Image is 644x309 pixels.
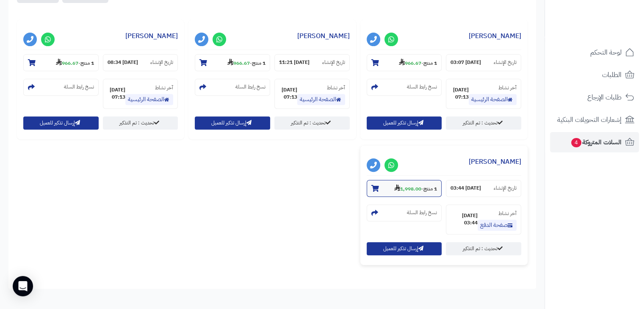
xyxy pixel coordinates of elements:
[446,242,521,255] a: تحديث : تم التذكير
[423,185,437,193] strong: 1 منتج
[80,59,94,67] strong: 1 منتج
[367,54,442,71] section: 1 منتج-966.67
[550,87,639,108] a: طلبات الإرجاع
[367,180,442,197] section: 1 منتج-1,998.00
[550,42,639,63] a: لوحة التحكم
[108,86,126,101] strong: [DATE] 07:13
[394,184,437,193] small: -
[252,59,265,67] strong: 1 منتج
[227,59,250,67] strong: 966.67
[407,209,437,216] small: نسخ رابط السلة
[399,58,437,67] small: -
[274,116,350,130] a: تحديث : تم التذكير
[446,116,521,130] a: تحديث : تم التذكير
[227,58,265,67] small: -
[590,47,622,58] span: لوحة التحكم
[155,84,173,91] small: آخر نشاط
[108,59,138,66] strong: [DATE] 08:34
[13,276,33,296] div: Open Intercom Messenger
[550,65,639,85] a: الطلبات
[56,59,78,67] strong: 966.67
[195,79,270,96] section: نسخ رابط السلة
[469,31,521,41] a: [PERSON_NAME]
[570,136,622,148] span: السلات المتروكة
[23,116,99,130] button: إرسال تذكير للعميل
[327,84,345,91] small: آخر نشاط
[235,83,265,91] small: نسخ رابط السلة
[279,86,297,101] strong: [DATE] 07:13
[195,116,270,130] button: إرسال تذكير للعميل
[587,91,622,103] span: طلبات الإرجاع
[367,204,442,221] section: نسخ رابط السلة
[394,185,421,193] strong: 1,998.00
[494,59,517,66] small: تاريخ الإنشاء
[469,157,521,167] a: [PERSON_NAME]
[399,59,421,67] strong: 966.67
[150,59,173,66] small: تاريخ الإنشاء
[469,94,517,105] a: الصفحة الرئيسية
[550,110,639,130] a: إشعارات التحويلات البنكية
[478,220,517,231] a: صفحة الدفع
[451,59,481,66] strong: [DATE] 03:07
[125,31,178,41] a: [PERSON_NAME]
[451,185,481,192] strong: [DATE] 03:44
[498,210,517,217] small: آخر نشاط
[297,94,345,105] a: الصفحة الرئيسية
[367,116,442,130] button: إرسال تذكير للعميل
[571,138,582,148] span: 4
[586,14,636,32] img: logo-2.png
[498,84,517,91] small: آخر نشاط
[297,31,350,41] a: [PERSON_NAME]
[125,94,173,105] a: الصفحة الرئيسية
[423,59,437,67] strong: 1 منتج
[451,86,469,101] strong: [DATE] 07:13
[279,59,310,66] strong: [DATE] 11:21
[407,83,437,91] small: نسخ رابط السلة
[23,54,99,71] section: 1 منتج-966.67
[322,59,345,66] small: تاريخ الإنشاء
[451,212,478,226] strong: [DATE] 03:44
[550,132,639,152] a: السلات المتروكة4
[494,185,517,192] small: تاريخ الإنشاء
[103,116,178,130] a: تحديث : تم التذكير
[367,79,442,96] section: نسخ رابط السلة
[64,83,94,91] small: نسخ رابط السلة
[195,54,270,71] section: 1 منتج-966.67
[23,79,99,96] section: نسخ رابط السلة
[56,58,94,67] small: -
[602,69,622,81] span: الطلبات
[367,242,442,255] button: إرسال تذكير للعميل
[557,114,622,126] span: إشعارات التحويلات البنكية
